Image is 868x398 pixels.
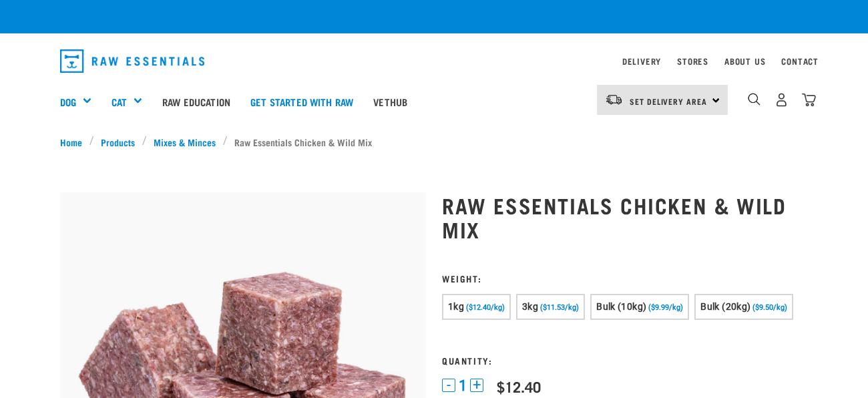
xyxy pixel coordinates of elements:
[49,44,819,78] nav: dropdown navigation
[497,378,541,395] div: $12.40
[724,59,765,63] a: About Us
[677,59,708,63] a: Stores
[748,93,761,106] img: home-icon-1@2x.png
[459,379,467,393] span: 1
[622,59,661,63] a: Delivery
[540,303,579,312] span: ($11.53/kg)
[596,301,646,312] span: Bulk (10kg)
[630,99,707,104] span: Set Delivery Area
[694,294,793,320] button: Bulk (20kg) ($9.50/kg)
[448,301,464,312] span: 1kg
[112,94,127,110] a: Cat
[466,303,505,312] span: ($12.40/kg)
[442,355,808,365] h3: Quantity:
[147,135,223,149] a: Mixes & Minces
[363,75,417,128] a: Vethub
[648,303,683,312] span: ($9.99/kg)
[442,193,808,241] h1: Raw Essentials Chicken & Wild Mix
[94,135,142,149] a: Products
[442,273,808,283] h3: Weight:
[442,294,511,320] button: 1kg ($12.40/kg)
[605,93,623,106] img: van-moving.png
[522,301,538,312] span: 3kg
[590,294,689,320] button: Bulk (10kg) ($9.99/kg)
[775,93,789,107] img: user.png
[152,75,240,128] a: Raw Education
[60,135,89,149] a: Home
[802,93,816,107] img: home-icon@2x.png
[442,379,455,392] button: -
[60,135,808,149] nav: breadcrumbs
[240,75,363,128] a: Get started with Raw
[60,49,204,73] img: Raw Essentials Logo
[781,59,819,63] a: Contact
[60,94,76,110] a: Dog
[700,301,750,312] span: Bulk (20kg)
[470,379,483,392] button: +
[752,303,787,312] span: ($9.50/kg)
[516,294,585,320] button: 3kg ($11.53/kg)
